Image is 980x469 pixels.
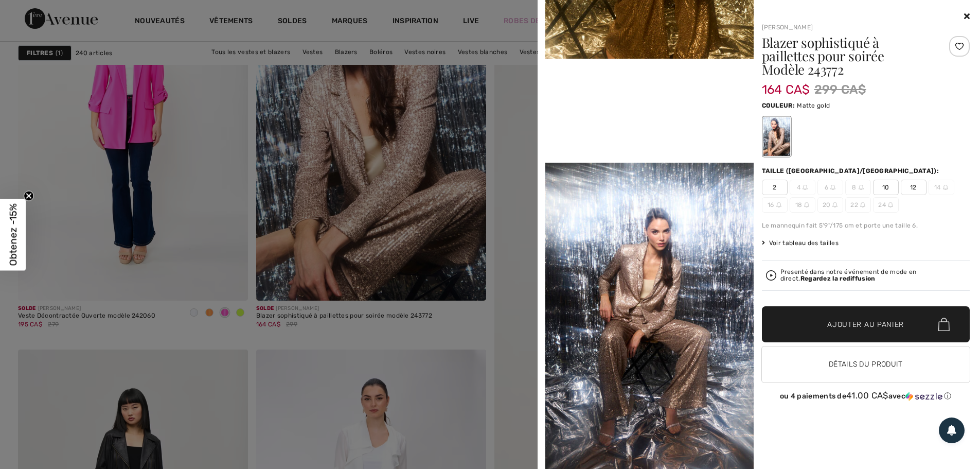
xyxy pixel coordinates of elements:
span: Matte gold [797,102,830,109]
span: 24 [873,197,899,213]
div: Taille ([GEOGRAPHIC_DATA]/[GEOGRAPHIC_DATA]): [762,166,941,176]
a: [PERSON_NAME] [762,24,813,31]
span: Aide [27,7,47,16]
img: Sezzle [905,392,942,401]
button: Ajouter au panier [762,306,970,342]
span: Obtenez -15% [7,203,19,266]
img: ring-m.svg [804,202,809,207]
strong: Regardez la rediffusion [800,275,876,282]
video: Your browser does not support the video tag. [545,59,754,163]
img: ring-m.svg [832,202,838,207]
span: 299 CA$ [814,80,866,99]
span: 14 [929,180,954,195]
div: ou 4 paiements de41.00 CA$avecSezzle Cliquez pour en savoir plus sur Sezzle [762,391,970,405]
span: 2 [762,180,788,195]
span: 6 [817,180,843,195]
span: Voir tableau des tailles [762,238,839,248]
span: 164 CA$ [762,72,810,97]
button: Close teaser [24,190,34,201]
div: ou 4 paiements de avec [762,391,970,401]
span: 18 [790,197,815,213]
img: ring-m.svg [860,202,865,207]
img: ring-m.svg [803,185,808,190]
img: Bag.svg [938,318,950,332]
img: Regardez la rediffusion [766,270,776,281]
span: Ajouter au panier [827,319,904,330]
span: Couleur: [762,102,795,109]
span: 41.00 CA$ [846,390,888,401]
div: Presenté dans notre événement de mode en direct. [780,269,966,282]
span: 20 [817,197,843,213]
span: 10 [873,180,899,195]
img: ring-m.svg [776,202,781,207]
span: 16 [762,197,788,213]
img: ring-m.svg [830,185,835,190]
span: 22 [845,197,871,213]
span: 8 [845,180,871,195]
button: Détails du produit [762,346,970,383]
img: ring-m.svg [888,202,893,207]
img: ring-m.svg [943,185,948,190]
span: 12 [901,180,926,195]
span: 4 [790,180,815,195]
h1: Blazer sophistiqué à paillettes pour soirée Modèle 243772 [762,36,935,76]
div: Matte gold [763,117,790,156]
div: Le mannequin fait 5'9"/175 cm et porte une taille 6. [762,221,970,230]
img: ring-m.svg [859,185,864,190]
